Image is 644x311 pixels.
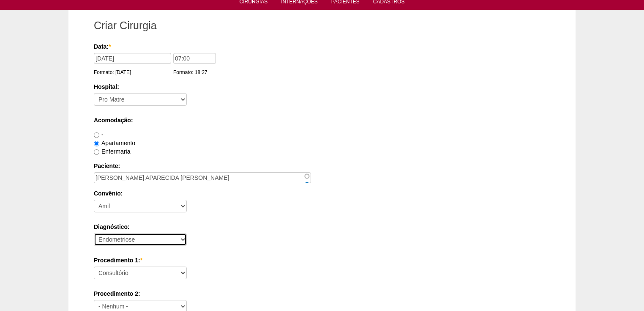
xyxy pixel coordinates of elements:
[94,289,550,298] label: Procedimento 2:
[94,68,173,77] div: Formato: [DATE]
[94,223,550,231] label: Diagnóstico:
[94,131,104,138] label: -
[109,43,111,50] span: Este campo é obrigatório.
[94,83,550,91] label: Hospital:
[94,140,135,146] label: Apartamento
[94,141,99,146] input: Apartamento
[94,162,550,170] label: Paciente:
[94,20,550,31] h1: Criar Cirurgia
[94,148,130,155] label: Enfermaria
[94,132,99,138] input: -
[94,149,99,155] input: Enfermaria
[94,42,547,51] label: Data:
[173,68,218,77] div: Formato: 18:27
[94,256,550,264] label: Procedimento 1:
[140,257,142,264] span: Este campo é obrigatório.
[94,116,550,124] label: Acomodação:
[94,189,550,198] label: Convênio:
